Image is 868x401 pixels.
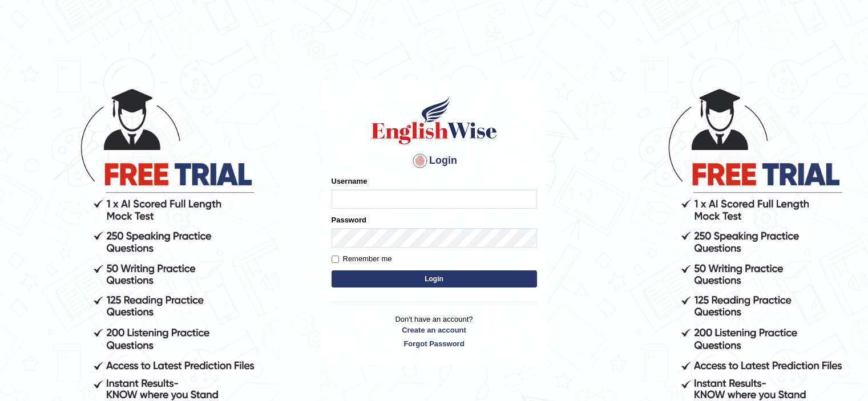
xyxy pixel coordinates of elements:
[332,214,366,225] label: Password
[332,314,537,349] p: Don't have an account?
[332,325,537,335] a: Create an account
[332,338,537,349] a: Forgot Password
[332,253,392,265] label: Remember me
[332,270,537,287] button: Login
[369,95,499,146] img: Logo of English Wise sign in for intelligent practice with AI
[332,152,537,170] h4: Login
[332,176,368,187] label: Username
[332,256,339,263] input: Remember me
